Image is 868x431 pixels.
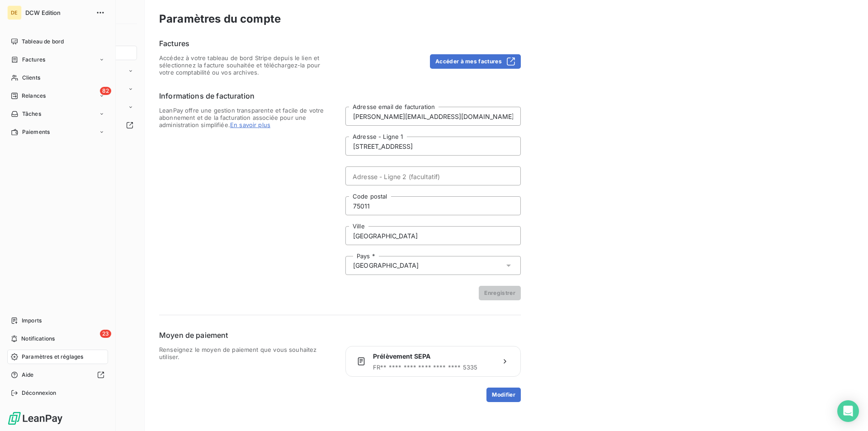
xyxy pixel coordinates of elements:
input: placeholder [345,107,521,126]
span: Notifications [21,335,55,343]
h3: Paramètres du compte [159,11,854,27]
span: Renseignez le moyen de paiement que vous souhaitez utiliser. [159,346,335,402]
a: 82Relances [7,89,108,103]
span: Aide [22,371,34,379]
a: Clients [7,71,108,85]
a: Tableau de bord [7,34,108,49]
span: Tableau de bord [22,38,64,46]
button: Enregistrer [479,286,521,300]
span: Déconnexion [22,389,57,397]
span: Prélèvement SEPA [373,352,493,361]
input: placeholder [345,226,521,245]
span: [GEOGRAPHIC_DATA] [353,261,419,270]
div: DE [7,5,22,20]
span: Factures [22,56,45,64]
span: Tâches [22,110,41,118]
span: 82 [100,87,111,95]
span: Accédez à votre tableau de bord Stripe depuis le lien et sélectionnez la facture souhaitée et tél... [159,54,335,76]
input: placeholder [345,196,521,215]
span: 23 [100,330,111,338]
a: Factures [7,52,108,67]
a: Tâches [7,107,108,121]
div: Open Intercom Messenger [837,400,859,422]
span: Paramètres et réglages [22,353,83,361]
input: placeholder [345,166,521,185]
h6: Informations de facturation [159,90,521,101]
span: Clients [22,74,40,82]
a: Aide [7,368,108,382]
button: Modifier [486,388,521,402]
input: placeholder [345,137,521,156]
button: Accéder à mes factures [430,54,521,69]
span: LeanPay offre une gestion transparente et facile de votre abonnement et de la facturation associé... [159,107,335,300]
span: Relances [22,92,46,100]
a: Paiements [7,125,108,139]
h6: Factures [159,38,521,49]
img: Logo LeanPay [7,411,63,426]
a: Paramètres et réglages [7,350,108,364]
span: DCW Edition [25,9,90,16]
span: En savoir plus [230,121,270,128]
h6: Moyen de paiement [159,330,521,341]
span: Imports [22,317,42,325]
span: Paiements [22,128,50,136]
a: Imports [7,313,108,328]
